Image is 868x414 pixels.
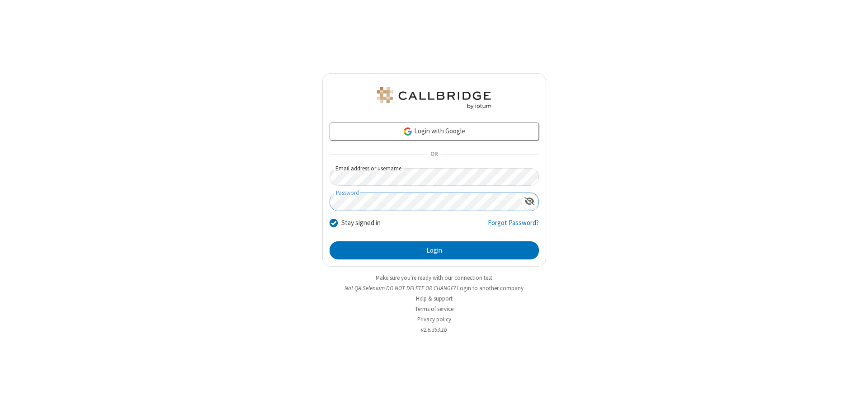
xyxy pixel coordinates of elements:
a: Login with Google [330,122,539,141]
label: Stay signed in [341,218,381,228]
li: v2.6.353.1b [322,325,546,334]
span: OR [427,148,441,161]
button: Login to another company [457,284,524,292]
a: Privacy policy [417,315,451,323]
a: Terms of service [415,305,453,313]
div: Show password [521,193,538,210]
a: Help & support [416,295,453,302]
img: QA Selenium DO NOT DELETE OR CHANGE [375,87,493,109]
input: Email address or username [330,168,539,186]
a: Make sure you're ready with our connection test [376,274,492,282]
a: Forgot Password? [488,218,539,235]
button: Login [330,241,539,259]
input: Password [330,193,521,211]
img: google-icon.png [403,127,413,136]
li: Not QA Selenium DO NOT DELETE OR CHANGE? [322,284,546,292]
